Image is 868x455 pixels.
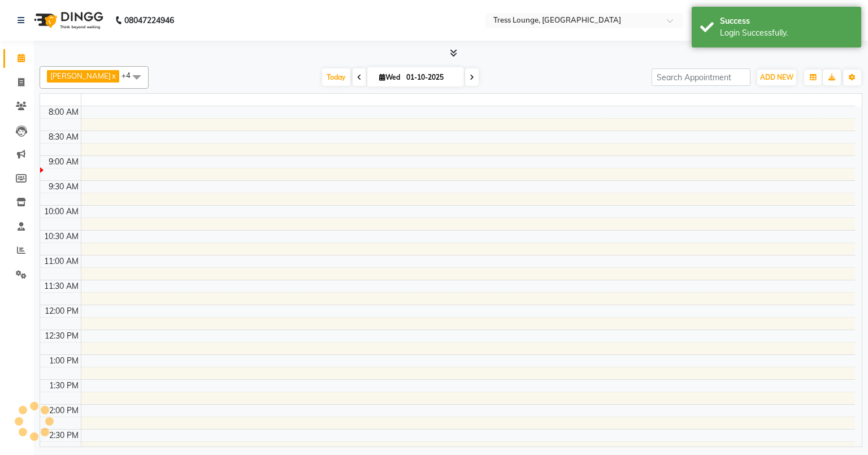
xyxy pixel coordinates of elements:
img: logo [29,5,106,36]
span: Wed [376,73,403,81]
div: 9:00 AM [46,156,81,168]
input: 2025-10-01 [403,69,459,86]
div: 10:30 AM [42,231,81,242]
span: ADD NEW [760,73,793,81]
div: 12:00 PM [42,305,81,317]
div: 1:30 PM [47,380,81,392]
span: Today [322,68,350,86]
span: [PERSON_NAME] [50,71,111,80]
a: x [111,71,116,80]
div: 11:30 AM [42,280,81,292]
div: 8:00 AM [46,106,81,118]
div: Success [720,15,853,27]
input: Search Appointment [652,68,750,86]
div: Login Successfully. [720,27,853,39]
div: 12:30 PM [42,330,81,342]
div: 2:00 PM [47,405,81,417]
b: 08047224946 [124,5,174,36]
div: 11:00 AM [42,255,81,267]
div: 2:30 PM [47,430,81,441]
button: ADD NEW [757,70,796,85]
span: +4 [121,71,139,80]
div: 1:00 PM [47,355,81,367]
div: 8:30 AM [46,131,81,143]
div: 10:00 AM [42,206,81,218]
div: 9:30 AM [46,181,81,193]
